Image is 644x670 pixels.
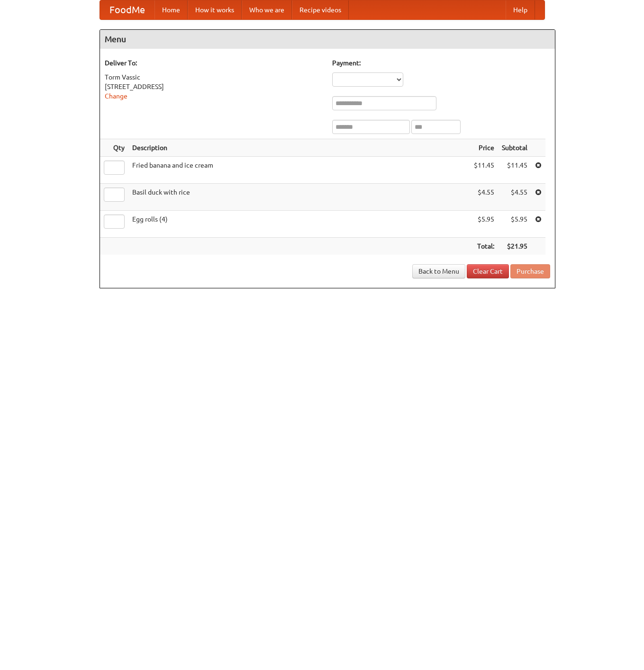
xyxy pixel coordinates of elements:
th: Qty [100,139,128,157]
td: $5.95 [470,211,498,238]
button: Purchase [510,264,550,278]
th: Price [470,139,498,157]
td: $11.45 [470,157,498,184]
td: $11.45 [498,157,531,184]
th: Description [128,139,470,157]
th: $21.95 [498,238,531,255]
th: Total: [470,238,498,255]
div: [STREET_ADDRESS] [105,82,323,91]
a: Change [105,92,127,100]
td: $5.95 [498,211,531,238]
a: Who we are [242,0,292,19]
a: FoodMe [100,0,154,19]
th: Subtotal [498,139,531,157]
div: Torm Vassic [105,72,323,82]
td: Fried banana and ice cream [128,157,470,184]
h5: Payment: [332,58,550,68]
a: How it works [188,0,242,19]
a: Help [506,0,535,19]
td: Basil duck with rice [128,184,470,211]
a: Back to Menu [412,264,465,278]
a: Home [154,0,188,19]
h4: Menu [100,30,555,49]
td: Egg rolls (4) [128,211,470,238]
a: Recipe videos [292,0,349,19]
td: $4.55 [498,184,531,211]
a: Clear Cart [467,264,509,278]
td: $4.55 [470,184,498,211]
h5: Deliver To: [105,58,323,68]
